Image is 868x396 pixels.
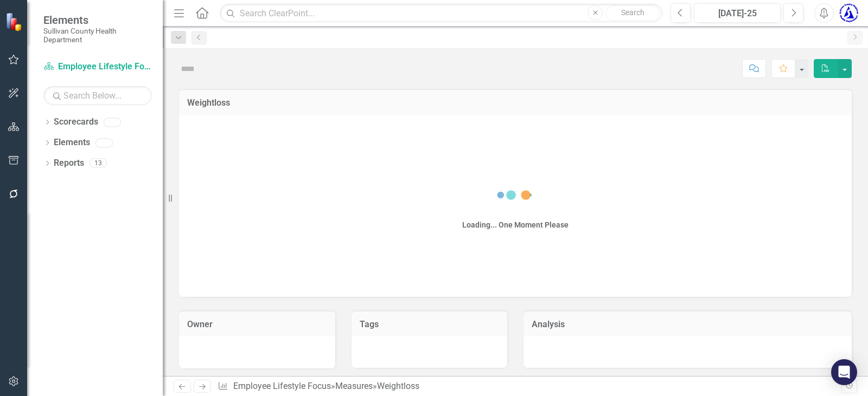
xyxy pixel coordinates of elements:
a: Employee Lifestyle Focus [43,61,152,73]
img: Lynsey Gollehon [839,3,859,23]
a: Employee Lifestyle Focus [233,381,331,391]
div: Open Intercom Messenger [831,359,857,385]
input: Search Below... [43,86,152,105]
h3: Analysis [532,320,844,329]
button: [DATE]-25 [694,3,781,23]
div: Loading... One Moment Please [462,219,569,230]
img: ClearPoint Strategy [5,12,24,31]
a: Elements [54,137,90,149]
h3: Weightloss [187,98,844,108]
input: Search ClearPoint... [220,4,662,23]
img: Not Defined [179,60,196,77]
button: Search [605,5,660,21]
small: Sullivan County Health Department [43,27,152,44]
div: [DATE]-25 [698,7,777,20]
a: Measures [335,381,373,391]
a: Reports [54,157,84,170]
h3: Owner [187,320,327,329]
div: » » [218,380,841,393]
h3: Tags [360,320,500,329]
a: Scorecards [54,116,98,128]
div: 13 [90,159,107,168]
div: Weightloss [377,381,419,391]
span: Elements [43,14,152,27]
span: Search [621,8,644,17]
